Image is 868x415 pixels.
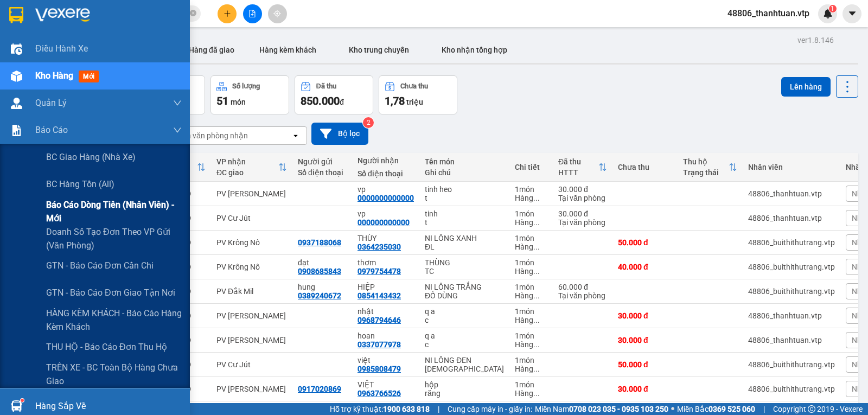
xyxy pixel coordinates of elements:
div: t [425,218,504,227]
div: NI LÔNG TRẮNG [425,283,504,291]
div: răng [425,389,504,398]
div: 0979754478 [358,267,401,276]
div: Hàng thông thường [515,194,547,202]
img: icon-new-feature [823,9,833,18]
div: 000000000000 [358,218,410,227]
div: 30.000 đ [618,385,672,393]
button: Hàng đã giao [180,37,243,63]
div: PV Krông Nô [216,263,287,271]
span: caret-down [847,9,857,18]
span: aim [273,10,281,17]
div: 48806_thanhtuan.vtp [748,189,835,198]
span: file-add [248,10,256,17]
div: Nhân viên [748,163,835,171]
div: Chưa thu [618,163,672,171]
div: PV Đắk Mil [216,287,287,296]
sup: 2 [363,117,374,128]
div: Chi tiết [515,163,547,171]
div: PV Cư Jút [216,214,287,222]
div: Đã thu [558,157,598,166]
span: ... [533,194,540,202]
span: ... [533,291,540,300]
div: THÙNG [425,258,504,267]
div: tinh heo [425,185,504,194]
img: warehouse-icon [11,71,22,82]
div: 0854143432 [358,291,401,300]
div: VIỆT [358,380,414,389]
span: ... [533,267,540,276]
span: món [231,98,246,106]
div: 50.000 đ [618,360,672,369]
div: Trạng thái [683,168,729,177]
div: 30.000 đ [558,209,607,218]
span: ... [533,242,540,251]
div: Tại văn phòng [558,194,607,202]
div: 1 món [515,380,547,389]
div: ĐỒ DÙNG [425,291,504,300]
th: Toggle SortBy [211,153,292,182]
div: 48806_thanhtuan.vtp [748,311,835,320]
span: close-circle [190,9,196,19]
div: 30.000 đ [618,311,672,320]
sup: 1 [21,399,24,402]
div: 48806_buithithutrang.vtp [748,263,835,271]
div: PV Krông Nô [216,238,287,247]
strong: 1900 633 818 [383,405,430,413]
div: PV [PERSON_NAME] [216,385,287,393]
div: Hàng thông thường [515,267,547,276]
div: Hàng thông thường [515,291,547,300]
div: hung [298,283,347,291]
div: 1 món [515,307,547,316]
span: ... [533,316,540,324]
span: 1,78 [385,94,405,107]
div: Tại văn phòng [558,291,607,300]
span: Kho nhận tổng hợp [442,46,507,54]
img: logo [11,24,25,52]
div: hộp [425,380,504,389]
button: Đã thu850.000đ [295,75,373,114]
div: Hàng sắp về [35,398,182,414]
div: c [425,340,504,349]
span: Quản Lý [35,96,67,110]
div: đạt [298,258,347,267]
button: caret-down [843,4,861,23]
div: c [425,316,504,324]
strong: 0708 023 035 - 0935 103 250 [569,405,668,413]
strong: CÔNG TY TNHH [GEOGRAPHIC_DATA] 214 QL13 - P.26 - Q.BÌNH THẠNH - TP HCM 1900888606 [28,17,88,58]
button: plus [218,4,237,23]
span: Doanh số tạo đơn theo VP gửi (văn phòng) [46,225,182,252]
div: NI LÔNG ĐEN [425,356,504,365]
div: 48806_thanhtuan.vtp [748,214,835,222]
div: 0937188068 [298,238,341,247]
div: q a [425,331,504,340]
span: GTN - Báo cáo đơn cần chi [46,259,154,272]
div: 48806_buithithutrang.vtp [748,385,835,393]
div: 0337077978 [358,340,401,349]
div: Hàng thông thường [515,340,547,349]
span: Kho hàng [35,71,73,81]
div: vp [358,209,414,218]
span: Nơi nhận: [83,75,100,91]
span: GTN - Báo cáo đơn giao tận nơi [46,286,175,299]
strong: 0369 525 060 [709,405,755,413]
div: ver 1.8.146 [797,34,834,46]
div: Số điện thoại [298,168,347,177]
div: tinh [425,209,504,218]
strong: BIÊN NHẬN GỬI HÀNG HOÁ [37,65,126,73]
div: Người gửi [298,157,347,166]
span: ... [533,340,540,349]
div: ĐL [425,242,504,251]
div: 48806_buithithutrang.vtp [748,238,835,247]
span: 850.000 [301,94,340,107]
span: 48806_thanhtuan.vtp [719,7,818,20]
div: Hàng thông thường [515,365,547,373]
button: Lên hàng [781,77,831,97]
div: ĐC giao [216,168,278,177]
div: 48806_buithithutrang.vtp [748,360,835,369]
span: Báo cáo dòng tiền (nhân viên) - mới [46,198,182,225]
div: 0917020869 [298,385,341,393]
div: PV [PERSON_NAME] [216,189,287,198]
div: thơm [358,258,414,267]
img: warehouse-icon [11,98,22,109]
span: 1 [831,5,834,12]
